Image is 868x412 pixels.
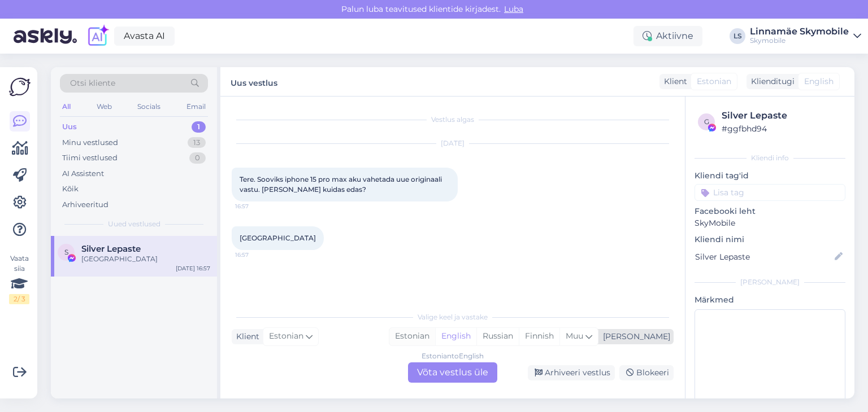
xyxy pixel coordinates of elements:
div: Kõik [62,183,79,195]
div: Aktiivne [633,26,702,46]
div: Vestlus algas [232,115,674,125]
div: Valige keel ja vastake [232,312,674,322]
img: explore-ai [86,24,110,48]
span: [GEOGRAPHIC_DATA] [240,234,316,242]
span: Muu [566,331,583,341]
div: Arhiveeri vestlus [528,365,615,380]
div: Võta vestlus üle [408,362,497,383]
div: Uus [62,121,77,133]
div: Vaata siia [9,253,29,304]
span: 16:57 [235,251,277,259]
div: # ggfbhd94 [722,122,842,135]
div: Estonian [389,328,435,345]
div: Socials [135,99,163,114]
div: Skymobile [750,36,849,45]
div: Minu vestlused [62,137,118,148]
div: 1 [192,121,206,133]
span: Luba [501,4,527,14]
label: Uus vestlus [231,74,277,89]
input: Lisa nimi [695,251,832,263]
img: Askly Logo [9,76,31,98]
div: Blokeeri [619,365,674,380]
div: Klient [232,331,259,343]
div: Tiimi vestlused [62,152,118,164]
span: S [64,248,68,256]
div: LS [730,28,745,44]
span: Otsi kliente [70,77,115,89]
div: Klient [659,76,687,87]
div: Estonian to English [422,351,484,361]
a: Avasta AI [114,27,175,46]
div: All [60,99,73,114]
div: [PERSON_NAME] [695,277,845,287]
span: Estonian [697,76,731,87]
a: Linnamäe SkymobileSkymobile [750,27,861,45]
div: AI Assistent [62,168,104,179]
p: Kliendi tag'id [695,170,845,182]
div: Email [184,99,208,114]
div: 13 [188,137,206,148]
div: Russian [476,328,519,345]
span: g [704,117,709,126]
span: English [804,76,834,87]
div: [DATE] [232,138,674,148]
div: 2 / 3 [9,294,29,304]
p: Kliendi nimi [695,234,845,246]
div: Finnish [519,328,559,345]
span: Silver Lepaste [81,244,141,254]
div: English [435,328,476,345]
div: [PERSON_NAME] [598,331,670,343]
span: Estonian [269,330,303,343]
span: Uued vestlused [108,219,160,229]
div: [GEOGRAPHIC_DATA] [81,254,210,264]
span: 16:57 [235,202,277,211]
p: Facebooki leht [695,205,845,217]
div: Web [94,99,114,114]
input: Lisa tag [695,184,845,201]
p: SkyMobile [695,217,845,229]
div: Klienditugi [747,76,795,87]
div: Silver Lepaste [722,109,842,122]
div: Kliendi info [695,153,845,163]
span: Tere. Sooviks iphone 15 pro max aku vahetada uue originaali vastu. [PERSON_NAME] kuidas edas? [240,175,444,194]
div: [DATE] 16:57 [176,264,210,273]
p: Märkmed [695,294,845,306]
div: Linnamäe Skymobile [750,27,849,36]
div: Arhiveeritud [62,199,108,211]
div: 0 [189,152,206,164]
